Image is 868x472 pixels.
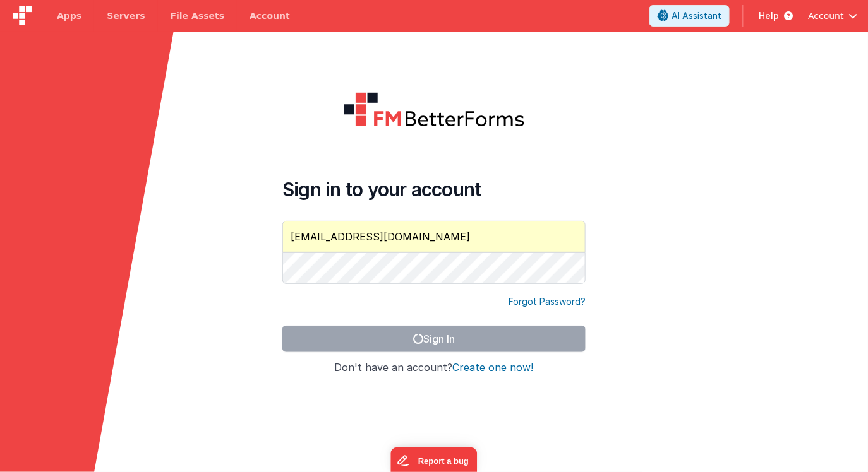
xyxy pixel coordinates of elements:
[808,9,844,22] span: Account
[282,178,586,201] h4: Sign in to your account
[759,9,779,22] span: Help
[282,362,586,374] h4: Don't have an account?
[509,295,586,308] a: Forgot Password?
[649,5,730,27] button: AI Assistant
[672,9,721,22] span: AI Assistant
[171,9,225,22] span: File Assets
[107,9,145,22] span: Servers
[808,9,858,22] button: Account
[453,362,534,374] button: Create one now!
[282,326,586,352] button: Sign In
[57,9,81,22] span: Apps
[282,221,586,252] input: Email Address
